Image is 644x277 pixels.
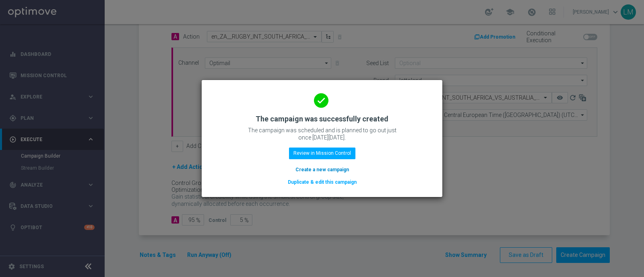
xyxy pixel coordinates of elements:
i: done [314,93,328,108]
p: The campaign was scheduled and is planned to go out just once [DATE][DATE]. [242,127,402,141]
button: Review in Mission Control [289,148,355,159]
button: Create a new campaign [295,165,350,174]
button: Duplicate & edit this campaign [287,178,357,187]
h2: The campaign was successfully created [256,114,388,124]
